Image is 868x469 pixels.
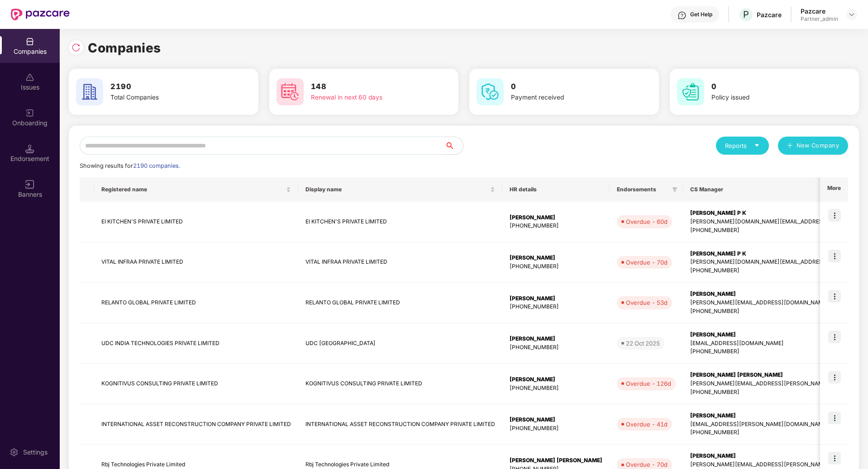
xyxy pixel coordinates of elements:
[298,364,502,404] td: KOGNITIVUS CONSULTING PRIVATE LIMITED
[626,460,668,469] div: Overdue - 70d
[510,294,602,303] div: [PERSON_NAME]
[828,250,841,262] img: icon
[25,37,34,46] img: svg+xml;base64,PHN2ZyBpZD0iQ29tcGFuaWVzIiB4bWxucz0iaHR0cDovL3d3dy53My5vcmcvMjAwMC9zdmciIHdpZHRoPS...
[848,11,855,18] img: svg+xml;base64,PHN2ZyBpZD0iRHJvcGRvd24tMzJ4MzIiIHhtbG5zPSJodHRwOi8vd3d3LnczLm9yZy8yMDAwL3N2ZyIgd2...
[828,412,841,424] img: icon
[626,339,660,348] div: 22 Oct 2025
[626,217,668,226] div: Overdue - 60d
[677,78,704,105] img: svg+xml;base64,PHN2ZyB4bWxucz0iaHR0cDovL3d3dy53My5vcmcvMjAwMC9zdmciIHdpZHRoPSI2MCIgaGVpZ2h0PSI2MC...
[510,254,602,262] div: [PERSON_NAME]
[298,202,502,242] td: EI KITCHEN'S PRIVATE LIMITED
[277,78,304,105] img: svg+xml;base64,PHN2ZyB4bWxucz0iaHR0cDovL3d3dy53My5vcmcvMjAwMC9zdmciIHdpZHRoPSI2MCIgaGVpZ2h0PSI2MC...
[298,404,502,445] td: INTERNATIONAL ASSET RECONSTRUCTION COMPANY PRIVATE LIMITED
[711,93,825,103] div: Policy issued
[511,93,625,103] div: Payment received
[677,11,687,20] img: svg+xml;base64,PHN2ZyBpZD0iSGVscC0zMngzMiIgeG1sbnM9Imh0dHA6Ly93d3cudzMub3JnLzIwMDAvc3ZnIiB3aWR0aD...
[94,202,298,242] td: EI KITCHEN'S PRIVATE LIMITED
[80,162,180,169] span: Showing results for
[626,298,668,307] div: Overdue - 53d
[757,10,782,19] div: Pazcare
[725,141,760,150] div: Reports
[510,456,602,465] div: [PERSON_NAME] [PERSON_NAME]
[801,7,838,15] div: Pazcare
[828,209,841,222] img: icon
[787,142,793,150] span: plus
[743,9,749,20] span: P
[94,242,298,283] td: VITAL INFRAA PRIVATE LIMITED
[828,452,841,464] img: icon
[25,73,34,82] img: svg+xml;base64,PHN2ZyBpZD0iSXNzdWVzX2Rpc2FibGVkIiB4bWxucz0iaHR0cDovL3d3dy53My5vcmcvMjAwMC9zdmciIH...
[502,177,610,202] th: HR details
[510,343,602,352] div: [PHONE_NUMBER]
[72,43,81,52] img: svg+xml;base64,PHN2ZyBpZD0iUmVsb2FkLTMyeDMyIiB4bWxucz0iaHR0cDovL3d3dy53My5vcmcvMjAwMC9zdmciIHdpZH...
[796,141,839,150] span: New Company
[828,290,841,303] img: icon
[110,81,224,93] h3: 2190
[690,11,712,18] div: Get Help
[510,303,602,311] div: [PHONE_NUMBER]
[510,222,602,230] div: [PHONE_NUMBER]
[828,331,841,343] img: icon
[110,93,224,103] div: Total Companies
[820,177,848,202] th: More
[444,142,463,149] span: search
[444,137,463,155] button: search
[133,162,180,169] span: 2190 companies.
[510,213,602,222] div: [PERSON_NAME]
[626,379,671,388] div: Overdue - 126d
[298,177,502,202] th: Display name
[94,404,298,445] td: INTERNATIONAL ASSET RECONSTRUCTION COMPANY PRIVATE LIMITED
[20,448,50,457] div: Settings
[511,81,625,93] h3: 0
[510,424,602,433] div: [PHONE_NUMBER]
[25,144,34,153] img: svg+xml;base64,PHN2ZyB3aWR0aD0iMTQuNSIgaGVpZ2h0PSIxNC41IiB2aWV3Qm94PSIwIDAgMTYgMTYiIGZpbGw9Im5vbm...
[76,78,103,105] img: svg+xml;base64,PHN2ZyB4bWxucz0iaHR0cDovL3d3dy53My5vcmcvMjAwMC9zdmciIHdpZHRoPSI2MCIgaGVpZ2h0PSI2MC...
[25,109,34,118] img: svg+xml;base64,PHN2ZyB3aWR0aD0iMjAiIGhlaWdodD0iMjAiIHZpZXdCb3g9IjAgMCAyMCAyMCIgZmlsbD0ibm9uZSIgeG...
[690,186,866,193] span: CS Manager
[778,137,848,155] button: plusNew Company
[510,384,602,393] div: [PHONE_NUMBER]
[510,375,602,384] div: [PERSON_NAME]
[626,420,668,429] div: Overdue - 41d
[10,448,19,457] img: svg+xml;base64,PHN2ZyBpZD0iU2V0dGluZy0yMHgyMCIgeG1sbnM9Imh0dHA6Ly93d3cudzMub3JnLzIwMDAvc3ZnIiB3aW...
[311,93,425,103] div: Renewal in next 60 days
[510,416,602,424] div: [PERSON_NAME]
[477,78,504,105] img: svg+xml;base64,PHN2ZyB4bWxucz0iaHR0cDovL3d3dy53My5vcmcvMjAwMC9zdmciIHdpZHRoPSI2MCIgaGVpZ2h0PSI2MC...
[670,184,679,195] span: filter
[298,242,502,283] td: VITAL INFRAA PRIVATE LIMITED
[298,283,502,323] td: RELANTO GLOBAL PRIVATE LIMITED
[94,364,298,404] td: KOGNITIVUS CONSULTING PRIVATE LIMITED
[510,335,602,343] div: [PERSON_NAME]
[711,81,825,93] h3: 0
[25,180,34,189] img: svg+xml;base64,PHN2ZyB3aWR0aD0iMTYiIGhlaWdodD0iMTYiIHZpZXdCb3g9IjAgMCAxNiAxNiIgZmlsbD0ibm9uZSIgeG...
[801,15,838,23] div: Partner_admin
[101,186,284,193] span: Registered name
[617,186,668,193] span: Endorsements
[754,142,760,148] span: caret-down
[311,81,425,93] h3: 148
[88,38,161,58] h1: Companies
[510,262,602,271] div: [PHONE_NUMBER]
[828,371,841,384] img: icon
[94,177,298,202] th: Registered name
[94,283,298,323] td: RELANTO GLOBAL PRIVATE LIMITED
[626,258,668,267] div: Overdue - 70d
[305,186,488,193] span: Display name
[672,187,677,192] span: filter
[298,323,502,364] td: UDC [GEOGRAPHIC_DATA]
[11,9,70,20] img: New Pazcare Logo
[94,323,298,364] td: UDC INDIA TECHNOLOGIES PRIVATE LIMITED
